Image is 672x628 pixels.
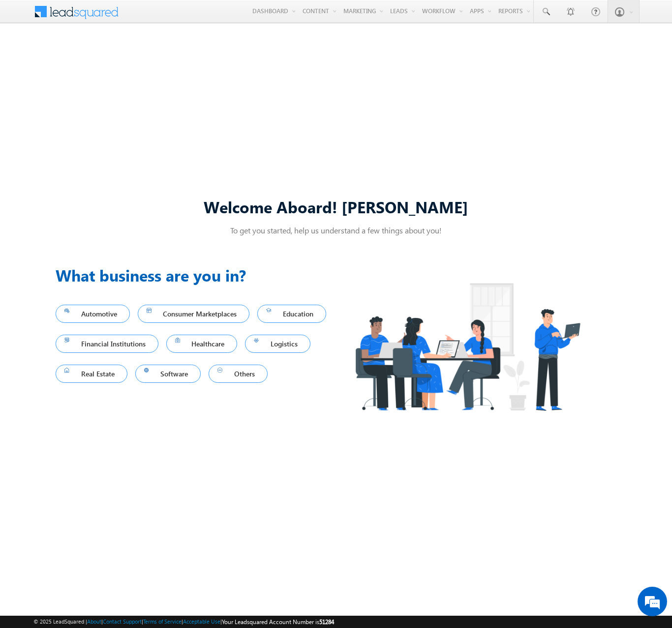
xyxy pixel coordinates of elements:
span: Education [266,307,317,320]
div: Welcome Aboard! [PERSON_NAME] [56,196,616,217]
p: To get you started, help us understand a few things about you! [56,225,616,235]
a: Acceptable Use [183,618,220,625]
span: © 2025 LeadSquared | | | | | [33,617,334,627]
span: Consumer Marketplaces [147,307,241,320]
h3: What business are you in? [56,263,336,287]
span: Automotive [64,307,121,320]
span: Your Leadsquared Account Number is [222,618,334,626]
span: Healthcare [175,337,229,350]
a: Terms of Service [143,618,182,625]
span: Logistics [254,337,302,350]
a: Contact Support [103,618,142,625]
a: About [87,618,101,625]
span: Software [144,367,192,380]
img: Industry.png [336,263,599,430]
span: Others [217,367,259,380]
span: Financial Institutions [64,337,150,350]
span: 51284 [319,618,334,626]
span: Real Estate [64,367,119,380]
